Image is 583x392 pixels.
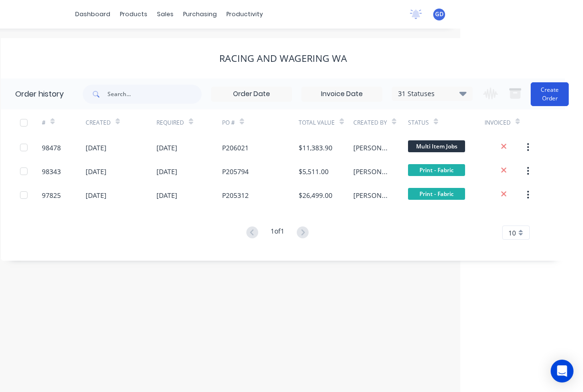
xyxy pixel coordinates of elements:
[531,82,569,106] button: Create Order
[408,118,429,127] div: Status
[408,188,465,200] span: Print - Fabric
[15,88,64,100] div: Order history
[156,167,177,176] div: [DATE]
[299,167,329,176] div: $5,511.00
[70,7,115,21] a: dashboard
[408,109,485,136] div: Status
[485,118,511,127] div: Invoiced
[212,87,291,101] input: Order Date
[86,143,107,153] div: [DATE]
[508,228,516,238] span: 10
[156,143,177,153] div: [DATE]
[408,164,465,176] span: Print - Fabric
[353,109,408,136] div: Created By
[156,118,184,127] div: Required
[299,143,332,153] div: $11,383.90
[222,190,249,200] div: P205312
[392,88,472,99] div: 31 Statuses
[299,109,353,136] div: Total Value
[353,143,389,153] div: [PERSON_NAME]
[299,190,332,200] div: $26,499.00
[222,7,268,21] div: productivity
[271,226,284,240] div: 1 of 1
[42,118,46,127] div: #
[152,7,178,21] div: sales
[302,87,382,101] input: Invoice Date
[299,118,335,127] div: Total Value
[353,167,389,176] div: [PERSON_NAME]
[222,109,299,136] div: PO #
[107,85,202,104] input: Search...
[353,118,387,127] div: Created By
[485,109,528,136] div: Invoiced
[178,7,222,21] div: purchasing
[222,167,249,176] div: P205794
[156,109,222,136] div: Required
[435,10,444,19] span: GD
[42,190,61,200] div: 97825
[86,109,156,136] div: Created
[86,190,107,200] div: [DATE]
[408,140,465,152] span: Multi Item Jobs
[551,360,573,382] div: Open Intercom Messenger
[115,7,152,21] div: products
[42,167,61,176] div: 98343
[353,190,389,200] div: [PERSON_NAME]
[156,190,177,200] div: [DATE]
[222,143,249,153] div: P206021
[42,109,86,136] div: #
[219,53,347,64] div: Racing and Wagering WA
[86,167,107,176] div: [DATE]
[86,118,111,127] div: Created
[42,143,61,153] div: 98478
[222,118,235,127] div: PO #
